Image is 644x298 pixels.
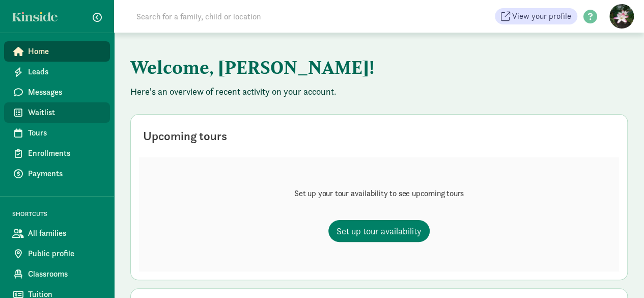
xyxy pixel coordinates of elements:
[4,41,110,62] a: Home
[4,102,110,123] a: Waitlist
[337,224,422,238] span: Set up tour availability
[28,127,102,139] span: Tours
[143,127,227,145] div: Upcoming tours
[28,86,102,98] span: Messages
[294,187,464,200] p: Set up your tour availability to see upcoming tours
[28,268,102,280] span: Classrooms
[28,106,102,119] span: Waitlist
[328,220,430,242] a: Set up tour availability
[28,248,102,260] span: Public profile
[130,49,628,86] h1: Welcome, [PERSON_NAME]!
[130,86,628,98] p: Here's an overview of recent activity on your account.
[28,168,102,180] span: Payments
[130,6,416,26] input: Search for a family, child or location
[4,164,110,184] a: Payments
[28,66,102,78] span: Leads
[512,10,571,22] span: View your profile
[4,82,110,102] a: Messages
[4,223,110,243] a: All families
[28,147,102,159] span: Enrollments
[4,143,110,164] a: Enrollments
[4,243,110,264] a: Public profile
[4,123,110,143] a: Tours
[28,227,102,239] span: All families
[593,249,644,298] iframe: Chat Widget
[4,62,110,82] a: Leads
[495,8,577,24] a: View your profile
[28,45,102,58] span: Home
[4,264,110,284] a: Classrooms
